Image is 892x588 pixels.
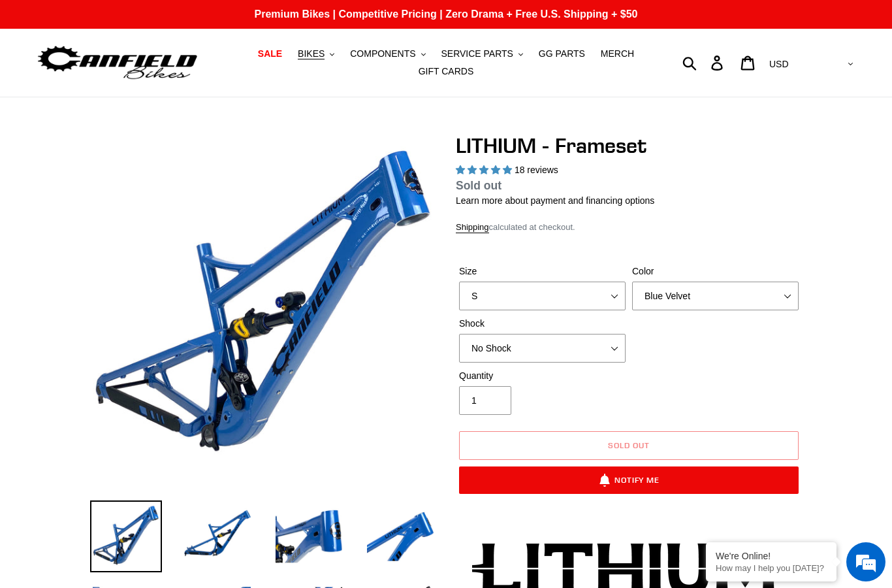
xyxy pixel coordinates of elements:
[182,500,253,572] img: Load image into Gallery viewer, LITHIUM - Frameset
[459,317,626,331] label: Shock
[594,45,641,63] a: MERCH
[608,440,650,450] span: Sold out
[459,369,626,383] label: Quantity
[632,265,799,278] label: Color
[350,48,415,59] span: COMPONENTS
[412,63,481,80] a: GIFT CARDS
[90,500,162,572] img: Load image into Gallery viewer, LITHIUM - Frameset
[456,133,802,158] h1: LITHIUM - Frameset
[291,45,341,63] button: BIKES
[539,48,585,59] span: GG PARTS
[459,265,626,278] label: Size
[601,48,634,59] span: MERCH
[36,42,199,84] img: Canfield Bikes
[298,48,325,59] span: BIKES
[258,48,282,59] span: SALE
[364,500,436,572] img: Load image into Gallery viewer, LITHIUM - Frameset
[515,165,558,175] span: 18 reviews
[456,195,654,206] a: Learn more about payment and financing options
[716,563,827,573] p: How may I help you today?
[251,45,289,63] a: SALE
[459,431,799,460] button: Sold out
[456,222,489,233] a: Shipping
[456,179,502,192] span: Sold out
[273,500,345,572] img: Load image into Gallery viewer, LITHIUM - Frameset
[343,45,432,63] button: COMPONENTS
[459,466,799,494] button: Notify Me
[456,221,802,234] div: calculated at checkout.
[532,45,592,63] a: GG PARTS
[716,551,827,561] div: We're Online!
[434,45,529,63] button: SERVICE PARTS
[441,48,513,59] span: SERVICE PARTS
[419,66,474,77] span: GIFT CARDS
[456,165,515,175] span: 5.00 stars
